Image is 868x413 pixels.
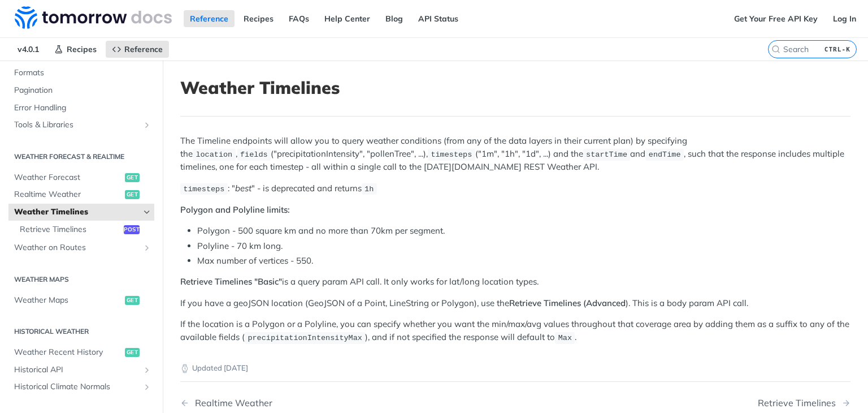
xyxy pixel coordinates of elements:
button: Show subpages for Tools & Libraries [142,121,151,130]
div: Retrieve Timelines [758,398,841,408]
span: get [125,190,140,199]
span: Weather Recent History [14,347,122,358]
a: Pagination [8,82,154,99]
button: Show subpages for Historical API [142,365,151,375]
span: timesteps [431,150,472,159]
span: Pagination [14,85,151,96]
a: Reference [184,10,235,27]
li: Max number of vertices - 550. [197,255,850,268]
h1: Weather Timelines [180,78,850,98]
span: Max [558,334,572,342]
h2: Weather Maps [8,274,154,285]
a: Reference [106,41,169,58]
span: Weather Timelines [14,206,140,218]
p: The Timeline endpoints will allow you to query weather conditions (from any of the data layers in... [180,135,850,173]
span: Tools & Libraries [14,119,140,131]
a: Realtime Weatherget [8,186,154,203]
button: Show subpages for Weather on Routes [142,243,151,252]
div: Realtime Weather [189,398,272,408]
a: FAQs [283,10,315,27]
kbd: CTRL-K [822,44,853,55]
strong: Polygon and Polyline limits: [180,204,290,215]
span: Error Handling [14,102,151,114]
a: Next Page: Retrieve Timelines [758,398,850,408]
span: Realtime Weather [14,189,122,200]
p: is a query param API call. It only works for lat/long location types. [180,276,850,289]
span: location [196,150,232,159]
span: timesteps [183,185,224,193]
a: Retrieve Timelinespost [14,221,154,238]
h2: Historical Weather [8,326,154,337]
a: Weather Recent Historyget [8,344,154,361]
p: : " " - is deprecated and returns [180,182,850,195]
img: Tomorrow.io Weather API Docs [15,6,172,29]
span: Weather on Routes [14,242,140,253]
span: startTime [586,150,627,159]
a: API Status [412,10,465,27]
em: best [235,183,251,193]
a: Blog [379,10,409,27]
a: Previous Page: Realtime Weather [180,398,467,408]
a: Weather Forecastget [8,169,154,186]
a: Historical APIShow subpages for Historical API [8,362,154,378]
span: get [125,348,140,357]
span: Recipes [67,44,97,54]
span: v4.0.1 [11,41,45,58]
span: Retrieve Timelines [20,224,121,235]
li: Polyline - 70 km long. [197,240,850,253]
span: post [124,225,140,234]
a: Error Handling [8,100,154,117]
a: Recipes [237,10,280,27]
a: Weather Mapsget [8,292,154,309]
a: Log In [827,10,862,27]
p: If the location is a Polygon or a Polyline, you can specify whether you want the min/max/avg valu... [180,318,850,344]
li: Polygon - 500 square km and no more than 70km per segment. [197,225,850,238]
span: Formats [14,67,151,79]
a: Weather on RoutesShow subpages for Weather on Routes [8,239,154,256]
p: If you have a geoJSON location (GeoJSON of a Point, LineString or Polygon), use the ). This is a ... [180,297,850,310]
h2: Weather Forecast & realtime [8,152,154,162]
button: Hide subpages for Weather Timelines [142,208,151,217]
span: get [125,296,140,305]
span: Historical API [14,364,140,376]
span: Historical Climate Normals [14,381,140,393]
p: Updated [DATE] [180,363,850,374]
a: Help Center [318,10,376,27]
a: Get Your Free API Key [728,10,824,27]
a: Recipes [48,41,103,58]
span: get [125,173,140,182]
span: endTime [649,150,681,159]
span: precipitationIntensityMax [248,334,362,342]
a: Historical Climate NormalsShow subpages for Historical Climate Normals [8,378,154,395]
span: Weather Maps [14,295,122,306]
span: Reference [124,44,163,54]
a: Tools & LibrariesShow subpages for Tools & Libraries [8,117,154,134]
button: Show subpages for Historical Climate Normals [142,382,151,392]
strong: Retrieve Timelines (Advanced [509,298,626,308]
span: 1h [364,185,374,193]
span: fields [240,150,268,159]
a: Weather TimelinesHide subpages for Weather Timelines [8,204,154,221]
a: Formats [8,64,154,81]
strong: Retrieve Timelines "Basic" [180,276,282,287]
svg: Search [771,45,780,54]
span: Weather Forecast [14,172,122,183]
